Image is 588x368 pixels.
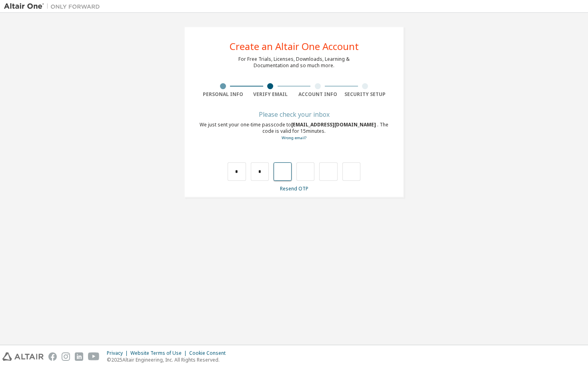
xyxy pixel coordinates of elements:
[48,352,57,361] img: facebook.svg
[280,185,308,192] a: Resend OTP
[199,112,389,117] div: Please check your inbox
[75,352,83,361] img: linkedin.svg
[247,91,294,98] div: Verify Email
[238,56,350,69] div: For Free Trials, Licenses, Downloads, Learning & Documentation and so much more.
[199,91,247,98] div: Personal Info
[88,352,100,361] img: youtube.svg
[4,2,104,10] img: Altair One
[230,42,359,51] div: Create an Altair One Account
[130,350,189,356] div: Website Terms of Use
[2,352,44,361] img: altair_logo.svg
[342,91,389,98] div: Security Setup
[282,135,306,140] a: Go back to the registration form
[291,121,377,128] span: [EMAIL_ADDRESS][DOMAIN_NAME]
[107,350,130,356] div: Privacy
[189,350,230,356] div: Cookie Consent
[62,352,70,361] img: instagram.svg
[199,122,389,141] div: We just sent your one-time passcode to . The code is valid for 15 minutes.
[107,356,230,363] p: © 2025 Altair Engineering, Inc. All Rights Reserved.
[294,91,342,98] div: Account Info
